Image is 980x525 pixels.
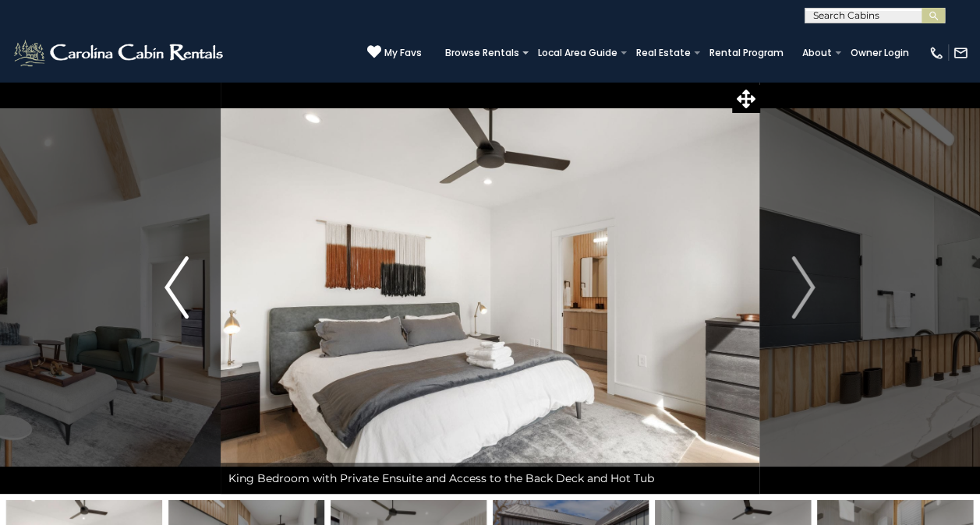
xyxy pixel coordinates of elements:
a: About [794,42,840,64]
a: Rental Program [702,42,791,64]
a: Real Estate [628,42,699,64]
img: mail-regular-white.png [953,45,968,61]
img: arrow [791,256,815,319]
a: Local Area Guide [530,42,625,64]
button: Next [759,81,847,494]
img: White-1-2.png [12,37,228,69]
a: My Favs [367,44,422,61]
a: Owner Login [843,42,917,64]
span: My Favs [384,46,422,60]
button: Previous [133,81,220,494]
div: King Bedroom with Private Ensuite and Access to the Back Deck and Hot Tub [221,463,759,494]
img: arrow [165,256,188,319]
a: Browse Rentals [437,42,527,64]
img: phone-regular-white.png [929,45,944,61]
